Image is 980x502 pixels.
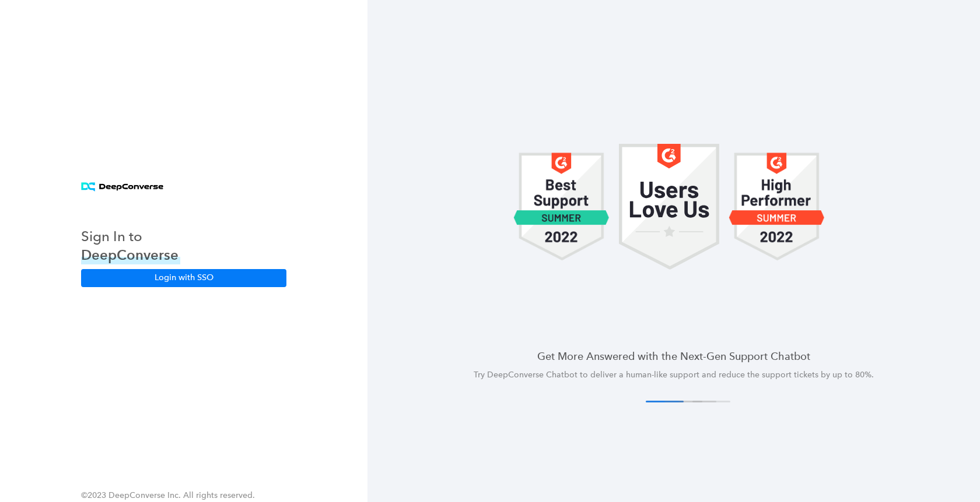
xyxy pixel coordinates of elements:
button: 2 [664,401,702,402]
img: carousel 1 [729,144,825,270]
button: 1 [646,401,684,402]
img: carousel 1 [513,144,610,270]
h3: DeepConverse [81,246,180,264]
h3: Sign In to [81,227,180,246]
h4: Get More Answered with the Next-Gen Support Chatbot [395,349,952,363]
button: 3 [678,401,716,402]
span: ©2023 DeepConverse Inc. All rights reserved. [81,490,255,500]
img: carousel 1 [619,144,719,270]
img: horizontal logo [81,182,163,192]
button: Login with SSO [81,269,286,287]
span: Try DeepConverse Chatbot to deliver a human-like support and reduce the support tickets by up to ... [474,370,874,380]
button: 4 [692,401,730,402]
